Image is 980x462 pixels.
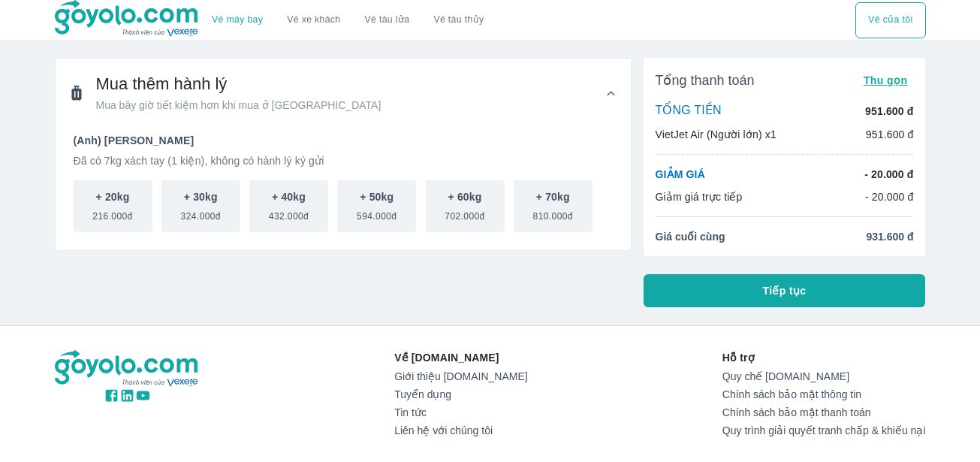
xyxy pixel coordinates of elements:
p: - 20.000 đ [865,189,914,204]
span: Mua bây giờ tiết kiệm hơn khi mua ở [GEOGRAPHIC_DATA] [96,98,381,113]
p: + 60kg [448,189,482,204]
a: Tin tức [394,406,527,418]
button: + 20kg216.000đ [74,180,152,232]
div: Mua thêm hành lýMua bây giờ tiết kiệm hơn khi mua ở [GEOGRAPHIC_DATA] [56,128,631,250]
a: Tuyển dụng [394,388,527,400]
button: Vé của tôi [855,2,925,38]
span: 810.000đ [533,204,573,222]
button: Vé tàu thủy [421,2,496,38]
img: logo [55,350,201,388]
div: Mua thêm hành lýMua bây giờ tiết kiệm hơn khi mua ở [GEOGRAPHIC_DATA] [56,59,631,128]
p: + 40kg [272,189,306,204]
p: Hỗ trợ [722,350,926,365]
a: Quy chế [DOMAIN_NAME] [722,370,926,382]
p: - 20.000 đ [864,167,913,182]
a: Chính sách bảo mật thông tin [722,388,926,400]
button: + 50kg594.000đ [337,180,416,232]
a: Vé xe khách [287,14,340,26]
button: + 30kg324.000đ [161,180,240,232]
p: + 30kg [184,189,218,204]
button: + 70kg810.000đ [514,180,593,232]
div: choose transportation mode [200,2,496,38]
span: 324.000đ [181,204,221,222]
span: Mua thêm hành lý [96,74,381,95]
span: Giá cuối cùng [656,229,725,244]
span: Thu gọn [864,74,908,86]
a: Vé tàu lửa [353,2,422,38]
div: scrollable baggage options [74,180,613,232]
a: Giới thiệu [DOMAIN_NAME] [394,370,527,382]
p: Giảm giá trực tiếp [656,189,743,204]
a: Vé máy bay [212,14,263,26]
a: Quy trình giải quyết tranh chấp & khiếu nại [722,424,926,436]
p: GIẢM GIÁ [656,167,705,182]
p: TỔNG TIỀN [656,103,722,119]
a: Chính sách bảo mật thanh toán [722,406,926,418]
p: + 70kg [536,189,570,204]
p: (Anh) [PERSON_NAME] [74,133,613,148]
p: Về [DOMAIN_NAME] [394,350,527,365]
p: 951.600 đ [866,127,914,142]
a: Liên hệ với chúng tôi [394,424,527,436]
span: Tiếp tục [763,283,807,298]
p: + 20kg [96,189,130,204]
span: 216.000đ [92,204,132,222]
p: Đã có 7kg xách tay (1 kiện), không có hành lý ký gửi [74,153,613,168]
span: 702.000đ [445,204,484,222]
span: Tổng thanh toán [656,71,755,89]
span: 594.000đ [357,204,397,222]
p: 951.600 đ [865,104,913,119]
button: Tiếp tục [644,274,926,307]
button: + 60kg702.000đ [426,180,505,232]
div: choose transportation mode [855,2,925,38]
span: 931.600 đ [866,229,913,244]
button: Thu gọn [858,70,914,91]
span: 432.000đ [269,204,309,222]
p: VietJet Air (Người lớn) x1 [656,127,776,142]
p: + 50kg [360,189,394,204]
button: + 40kg432.000đ [249,180,328,232]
